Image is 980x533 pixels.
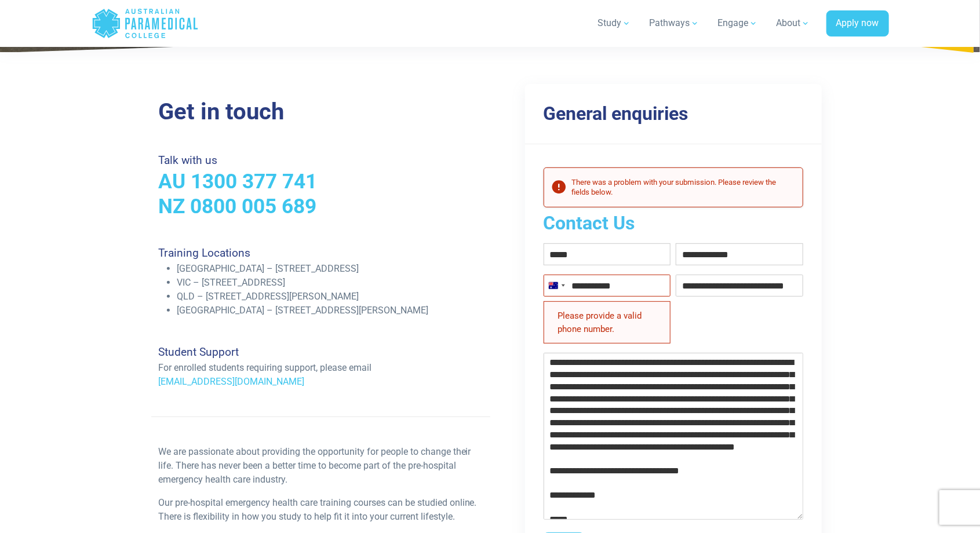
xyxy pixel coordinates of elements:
[92,5,199,42] a: Australian Paramedical College
[158,361,483,375] p: For enrolled students requiring support, please email
[177,304,483,317] li: [GEOGRAPHIC_DATA] – [STREET_ADDRESS][PERSON_NAME]
[177,262,483,276] li: [GEOGRAPHIC_DATA] – [STREET_ADDRESS]
[158,496,483,524] p: Our pre-hospital emergency health care training courses can be studied online. There is flexibili...
[158,345,483,359] h4: Student Support
[544,275,569,296] button: Selected country
[158,154,483,167] h4: Talk with us
[158,98,483,126] h2: Get in touch
[544,212,804,234] h2: Contact Us
[158,246,483,260] h4: Training Locations
[711,7,765,39] a: Engage
[158,194,316,218] a: NZ 0800 005 689
[643,7,706,39] a: Pathways
[177,276,483,290] li: VIC – [STREET_ADDRESS]
[177,290,483,304] li: QLD – [STREET_ADDRESS][PERSON_NAME]
[572,177,794,198] h2: There was a problem with your submission. Please review the fields below.
[544,301,671,344] div: Please provide a valid phone number.
[826,10,889,37] a: Apply now
[770,7,817,39] a: About
[158,169,317,194] a: AU 1300 377 741
[591,7,638,39] a: Study
[544,103,804,125] h3: General enquiries
[158,376,304,387] a: [EMAIL_ADDRESS][DOMAIN_NAME]
[158,445,483,487] p: We are passionate about providing the opportunity for people to change their life. There has neve...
